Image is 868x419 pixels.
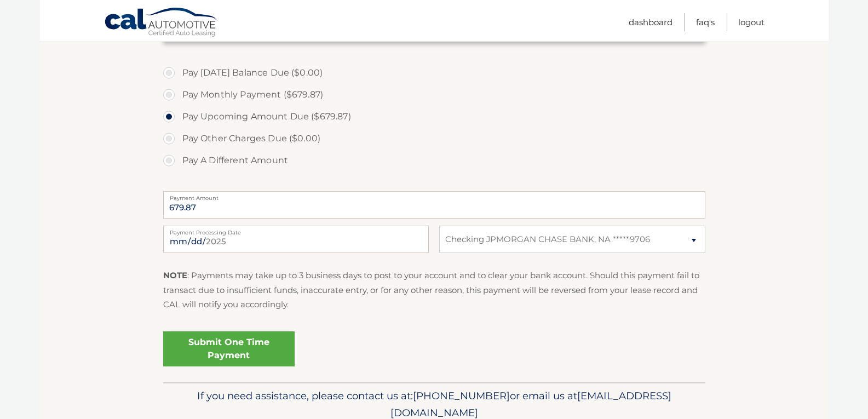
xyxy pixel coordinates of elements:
[163,331,295,366] a: Submit One Time Payment
[163,226,429,234] label: Payment Processing Date
[163,128,705,150] label: Pay Other Charges Due ($0.00)
[738,13,764,31] a: Logout
[163,191,705,200] label: Payment Amount
[163,62,705,84] label: Pay [DATE] Balance Due ($0.00)
[163,226,429,253] input: Payment Date
[629,13,672,31] a: Dashboard
[104,7,219,39] a: Cal Automotive
[413,389,510,402] span: [PHONE_NUMBER]
[163,150,705,171] label: Pay A Different Amount
[163,270,187,280] strong: NOTE
[696,13,715,31] a: FAQ's
[163,84,705,106] label: Pay Monthly Payment ($679.87)
[163,191,705,219] input: Payment Amount
[163,268,705,312] p: : Payments may take up to 3 business days to post to your account and to clear your bank account....
[163,106,705,128] label: Pay Upcoming Amount Due ($679.87)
